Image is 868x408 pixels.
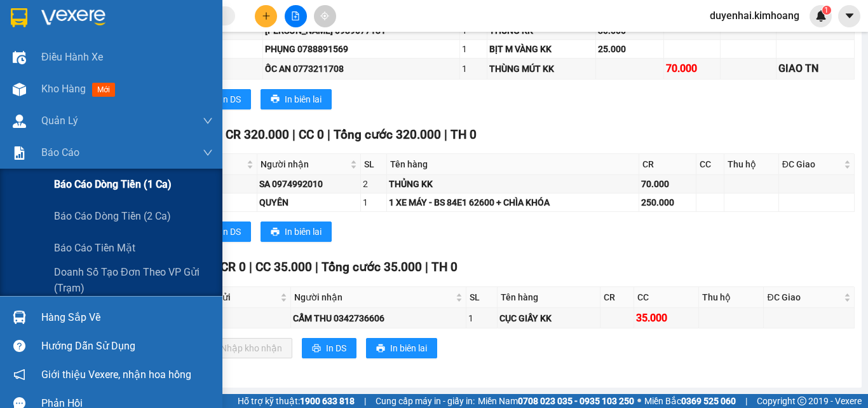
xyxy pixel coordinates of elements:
div: BỊT M VÀNG KK [489,42,594,56]
span: Báo cáo dòng tiền (1 ca) [54,176,172,192]
img: solution-icon [13,146,26,160]
div: 35.000 [636,310,696,326]
span: In biên lai [390,341,427,355]
span: Miền Nam [478,394,634,408]
span: copyright [797,397,806,405]
span: In DS [220,225,241,239]
div: THỦNG KK [389,177,637,191]
button: printerIn DS [196,222,251,242]
th: Thu hộ [699,287,764,308]
div: 25.000 [598,42,661,56]
button: printerIn DS [302,338,356,358]
div: 1 [462,42,485,56]
th: SL [466,287,498,308]
span: Báo cáo dòng tiền (2 ca) [54,208,171,224]
img: warehouse-icon [13,83,26,96]
span: VP [PERSON_NAME] ([GEOGRAPHIC_DATA]) [5,43,128,67]
div: THÙNG MÚT KK [489,62,594,76]
th: CR [639,154,696,175]
button: aim [314,5,336,27]
span: Tổng cước 35.000 [322,260,422,274]
span: Miền Bắc [644,394,736,408]
button: plus [255,5,277,27]
th: CR [600,287,634,308]
button: printerIn biên lai [261,222,332,242]
div: 70.000 [641,177,694,191]
span: mới [92,83,115,97]
strong: 1900 633 818 [300,396,355,406]
span: question-circle [13,340,25,352]
span: aim [320,11,329,20]
div: 2 [363,177,384,191]
span: notification [13,369,25,381]
div: ỐC AN 0773211708 [265,62,458,76]
div: PHỤNG 0788891569 [265,42,458,56]
div: 1 XE MÁY - BS 84E1 62600 + CHÌA KHÓA [389,195,637,209]
img: warehouse-icon [13,115,26,128]
strong: BIÊN NHẬN GỬI HÀNG [43,7,147,19]
span: CR 320.000 [226,127,289,142]
button: file-add [285,5,307,27]
div: CỤC GIẤY KK [499,311,598,325]
sup: 1 [822,6,831,15]
div: CẨM THU 0342736606 [293,311,463,325]
span: Giới thiệu Vexere, nhận hoa hồng [41,367,191,383]
span: ĐC Giao [782,157,841,171]
span: | [292,127,295,142]
button: printerIn DS [196,89,251,109]
th: Tên hàng [387,154,639,175]
span: Hỗ trợ kỹ thuật: [238,394,355,408]
th: CC [634,287,699,308]
div: 70.000 [666,60,717,76]
span: TH 0 [451,127,477,142]
div: Hướng dẫn sử dụng [41,337,213,356]
span: GIAO: [5,83,92,95]
img: icon-new-feature [815,10,827,22]
div: 250.000 [641,195,694,209]
span: Điều hành xe [41,49,103,65]
span: Báo cáo tiền mặt [54,240,135,256]
span: file-add [291,11,300,20]
span: plus [262,11,271,20]
span: Báo cáo [41,144,79,160]
span: Người gửi [190,290,278,304]
span: Người nhận [294,290,452,304]
div: Hàng sắp về [41,308,213,327]
span: | [425,260,428,274]
span: | [315,260,318,274]
span: 0949673279 - [5,69,166,81]
span: | [327,127,330,142]
span: CTY [PERSON_NAME] [68,69,166,81]
span: ⚪️ [637,398,641,404]
button: caret-down [838,5,860,27]
span: CR 0 [220,260,246,274]
span: Người nhận [261,157,348,171]
th: Thu hộ [724,154,778,175]
span: | [444,127,447,142]
th: Tên hàng [498,287,600,308]
span: | [364,394,366,408]
span: printer [271,94,280,104]
p: NHẬN: [5,43,186,67]
div: 1 [468,311,495,325]
p: GỬI: [5,25,186,37]
span: Cung cấp máy in - giấy in: [376,394,475,408]
span: CC 35.000 [255,260,312,274]
span: down [203,148,213,158]
span: printer [376,344,385,354]
span: ĐC Giao [767,290,841,304]
div: 1 [462,62,485,76]
span: down [203,116,213,126]
img: warehouse-icon [13,311,26,324]
span: Doanh số tạo đơn theo VP gửi (trạm) [54,264,213,296]
span: In biên lai [285,92,322,106]
span: Quản Lý [41,113,78,129]
button: printerIn biên lai [261,89,332,109]
span: In DS [326,341,346,355]
div: 1 [363,195,384,209]
span: Kho hàng [41,83,86,95]
span: NHẬN BXMT [33,83,92,95]
span: TH 0 [431,260,458,274]
img: logo-vxr [11,8,27,27]
span: caret-down [844,10,855,22]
